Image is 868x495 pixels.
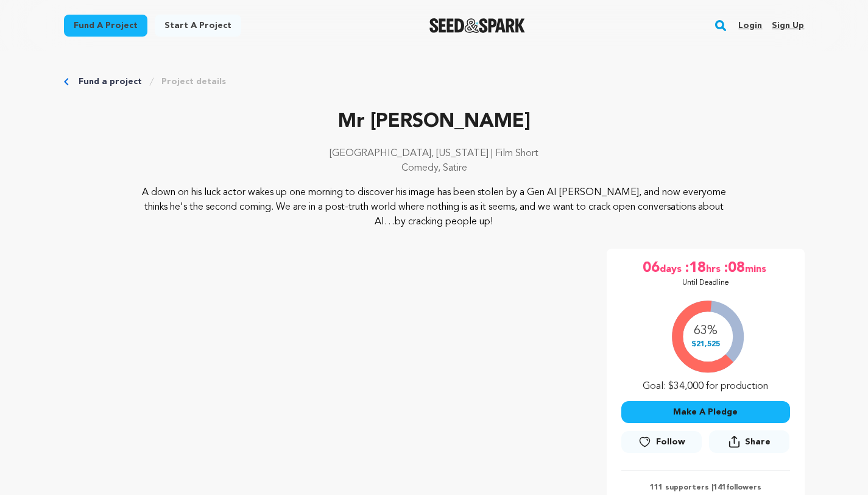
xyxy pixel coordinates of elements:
[64,146,805,161] p: [GEOGRAPHIC_DATA], [US_STATE] | Film Short
[155,15,241,37] a: Start a project
[656,436,685,448] span: Follow
[772,16,804,35] a: Sign up
[713,484,726,491] span: 141
[161,76,226,88] a: Project details
[64,107,805,137] p: Mr [PERSON_NAME]
[684,258,706,278] span: :18
[79,76,142,88] a: Fund a project
[660,258,684,278] span: days
[709,430,789,453] button: Share
[64,76,805,88] div: Breadcrumb
[64,15,147,37] a: Fund a project
[738,16,762,35] a: Login
[643,258,660,278] span: 06
[621,431,702,453] a: Follow
[429,18,525,33] img: Seed&Spark Logo Dark Mode
[706,258,723,278] span: hrs
[138,185,730,229] p: A down on his luck actor wakes up one morning to discover his image has been stolen by a Gen AI [...
[429,18,525,33] a: Seed&Spark Homepage
[621,401,790,423] button: Make A Pledge
[709,430,789,458] span: Share
[745,436,771,448] span: Share
[682,278,729,288] p: Until Deadline
[723,258,745,278] span: :08
[64,161,805,176] p: Comedy, Satire
[621,483,790,493] p: 111 supporters | followers
[745,258,769,278] span: mins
